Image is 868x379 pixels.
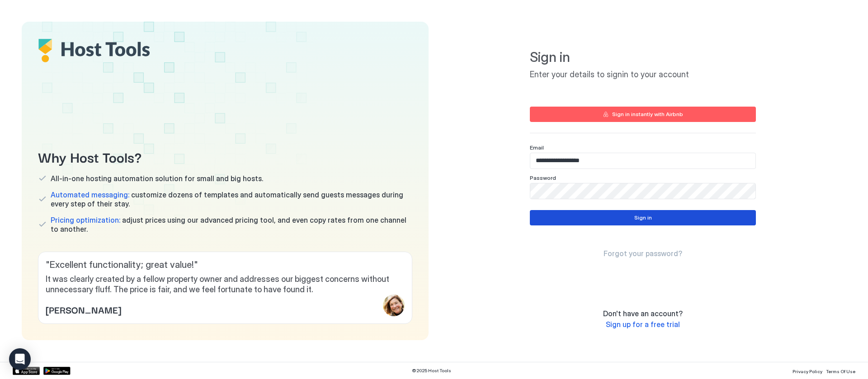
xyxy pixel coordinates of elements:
span: Why Host Tools? [38,146,412,167]
input: Input Field [530,183,755,199]
button: Sign in instantly with Airbnb [530,107,756,122]
span: Forgot your password? [604,249,682,258]
a: Sign up for a free trial [606,320,680,329]
a: Forgot your password? [604,249,682,258]
span: Password [530,174,556,181]
span: customize dozens of templates and automatically send guests messages during every step of their s... [51,190,412,208]
span: Email [530,144,544,151]
div: Open Intercom Messenger [9,348,31,370]
span: It was clearly created by a fellow property owner and addresses our biggest concerns without unne... [46,274,405,295]
div: Sign in instantly with Airbnb [612,110,683,118]
input: Input Field [530,153,755,168]
span: [PERSON_NAME] [46,303,121,316]
span: Terms Of Use [826,369,855,374]
a: App Store [13,367,40,375]
span: © 2025 Host Tools [412,368,451,374]
span: Pricing optimization: [51,215,120,225]
span: Privacy Policy [793,369,822,374]
div: Sign in [634,214,652,222]
button: Sign in [530,210,756,225]
span: Sign up for a free trial [606,320,680,329]
span: Sign in [530,49,756,66]
span: adjust prices using our advanced pricing tool, and even copy rates from one channel to another. [51,215,412,234]
a: Google Play Store [43,367,71,375]
a: Terms Of Use [826,366,855,375]
span: Don't have an account? [603,309,683,318]
span: " Excellent functionality; great value! " [46,259,405,271]
span: Enter your details to signin to your account [530,70,756,80]
span: All-in-one hosting automation solution for small and big hosts. [51,174,263,183]
a: Privacy Policy [793,366,822,375]
div: profile [383,295,405,316]
span: Automated messaging: [51,190,129,199]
